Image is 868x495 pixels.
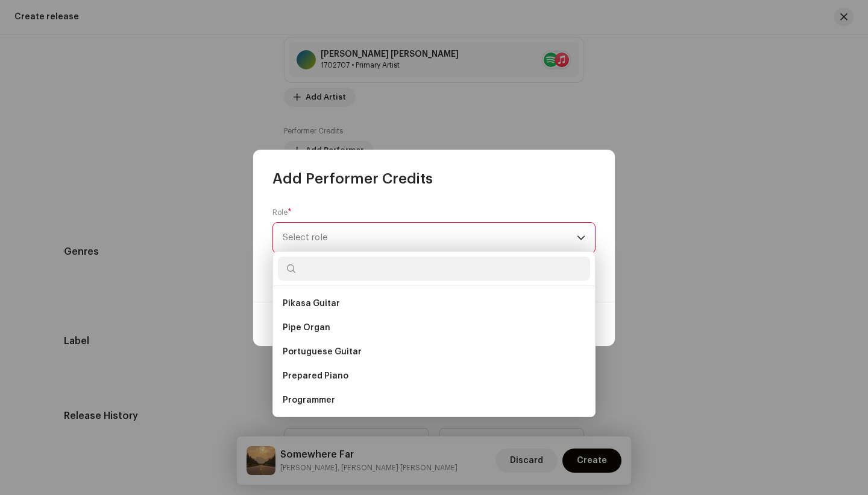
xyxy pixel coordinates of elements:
span: Add Performer Credits [272,169,433,188]
li: Prepared Piano [278,364,590,388]
li: Pikasa Guitar [278,292,590,316]
span: Pipe Organ [283,322,330,334]
div: dropdown trigger [577,223,585,253]
span: Prepared Piano [283,370,348,382]
span: Select role [283,223,577,253]
li: Psaltery [278,412,590,436]
span: Portuguese Guitar [283,346,362,358]
span: Pikasa Guitar [283,298,340,310]
li: Programmer [278,388,590,412]
li: Portuguese Guitar [278,340,590,364]
span: Programmer [283,394,335,406]
li: Pipe Organ [278,316,590,340]
label: Role [272,208,292,217]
